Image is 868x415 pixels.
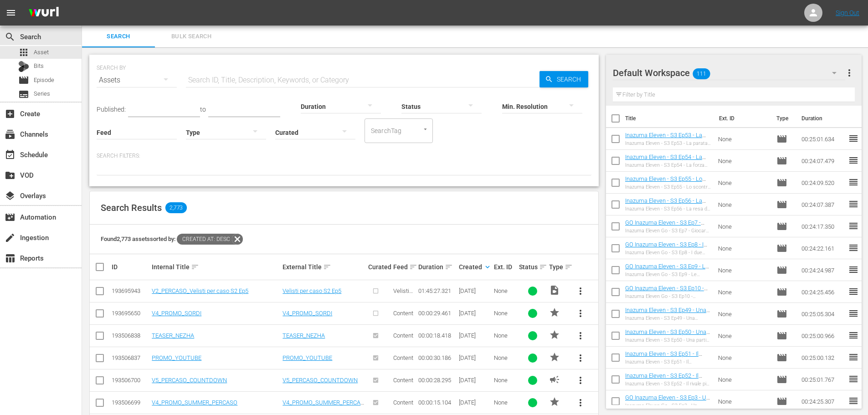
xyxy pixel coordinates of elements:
[459,287,491,294] div: [DATE]
[575,397,586,408] span: more_vert
[282,310,332,317] a: V4_PROMO_SORDI
[776,133,787,144] span: Episode
[798,347,848,369] td: 00:25:00.132
[625,206,711,212] div: Inazuma Eleven - S3 Ep56 - La resa dei [PERSON_NAME]
[483,263,492,271] span: keyboard_arrow_down
[101,236,243,242] span: Found 2,773 assets sorted by:
[625,293,711,299] div: Inazuma Eleven Go - S3 Ep10 - Allenamento nella [GEOGRAPHIC_DATA]
[18,47,29,58] span: Asset
[368,263,390,271] div: Curated
[848,395,859,406] span: reorder
[282,377,358,384] a: V5_PERCASO_COUNTDOWN
[776,287,787,297] span: Episode
[494,332,516,339] div: None
[18,61,29,72] div: Bits
[776,155,787,166] span: Episode
[5,232,15,243] span: Ingestion
[844,67,855,78] span: more_vert
[714,259,773,281] td: None
[625,372,702,386] a: Inazuma Eleven - S3 Ep52 - Il rivale più forte
[625,140,711,146] div: Inazuma Eleven - S3 Ep53 - La parata suprema
[5,190,15,201] span: Overlays
[152,287,248,294] a: V2_PERCASO_Velisti per caso S2 Ep5
[848,264,859,275] span: reorder
[5,31,15,42] span: Search
[18,89,29,100] span: Series
[798,281,848,303] td: 00:24:25.456
[796,106,851,131] th: Duration
[798,259,848,281] td: 00:24:24.987
[714,390,773,412] td: None
[494,399,516,406] div: None
[714,106,771,131] th: Ext. ID
[714,172,773,194] td: None
[625,197,706,211] a: Inazuma Eleven - S3 Ep56 - La resa dei [PERSON_NAME]
[625,132,706,145] a: Inazuma Eleven - S3 Ep53 - La parata suprema
[191,263,199,271] span: sort
[798,369,848,390] td: 00:25:01.767
[152,354,201,361] a: PROMO_YOUTUBE
[34,89,50,98] span: Series
[165,202,187,213] span: 2,773
[549,307,560,318] span: PROMO
[152,332,194,339] a: TEASER_NEZHA
[714,347,773,369] td: None
[625,250,711,256] div: Inazuma Eleven Go - S3 Ep8 - I due volti di [PERSON_NAME]
[575,353,586,364] span: more_vert
[393,377,413,384] span: Content
[625,263,709,277] a: GO Inazuma Eleven - S3 Ep9 - Le lacrime dell'[PERSON_NAME]
[776,330,787,341] span: Episode
[625,394,710,408] a: GO Inazuma Eleven - S3 Ep3 - Un piccolo cambiamento!
[625,307,710,320] a: Inazuma Eleven - S3 Ep49 - Una squadra prodigiosa
[625,106,714,131] th: Title
[393,287,416,301] span: Velisti per caso
[848,352,859,363] span: reorder
[393,261,416,272] div: Feed
[445,263,453,271] span: sort
[393,399,413,406] span: Content
[570,302,591,324] button: more_vert
[625,228,711,234] div: Inazuma Eleven Go - S3 Ep7 - Giocare per divertirsi!
[776,396,787,407] span: Episode
[282,261,365,272] div: External Title
[848,374,859,384] span: reorder
[282,287,341,294] a: Velisti per caso S2 Ep5
[5,170,15,181] span: VOD
[418,354,456,361] div: 00:00:30.186
[5,7,16,18] span: menu
[798,325,848,347] td: 00:25:00.966
[848,199,859,210] span: reorder
[798,128,848,150] td: 00:25:01.634
[18,75,29,86] span: Episode
[625,337,711,343] div: Inazuma Eleven - S3 Ep50 - Una partita [PERSON_NAME]
[152,261,280,272] div: Internal Title
[776,199,787,210] span: Episode
[848,133,859,144] span: reorder
[798,390,848,412] td: 00:24:25.307
[549,352,560,363] span: PROMO
[575,308,586,319] span: more_vert
[565,263,573,271] span: sort
[418,261,456,272] div: Duration
[418,332,456,339] div: 00:00:18.418
[459,354,491,361] div: [DATE]
[494,263,516,271] div: Ext. ID
[776,177,787,188] span: Episode
[798,172,848,194] td: 00:24:09.520
[177,234,232,245] span: Created At: desc
[714,303,773,325] td: None
[34,76,54,85] span: Episode
[570,325,591,347] button: more_vert
[421,125,430,133] button: Open
[393,310,413,317] span: Content
[798,150,848,172] td: 00:24:07.479
[549,374,560,385] span: AD
[625,175,706,189] a: Inazuma Eleven - S3 Ep55 - Lo scontro finale
[22,2,66,24] img: ans4CAIJ8jUAAAAAAAAAAAAAAAAAAAAAAAAgQb4GAAAAAAAAAAAAAAAAAAAAAAAAJMjXAAAAAAAAAAAAAAAAAAAAAAAAgAT5G...
[625,350,704,364] a: Inazuma Eleven - S3 Ep51 - Il [PERSON_NAME] Zoolan Team
[836,9,859,16] a: Sign Out
[714,325,773,347] td: None
[97,67,177,93] div: Assets
[714,237,773,259] td: None
[5,129,15,140] span: Channels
